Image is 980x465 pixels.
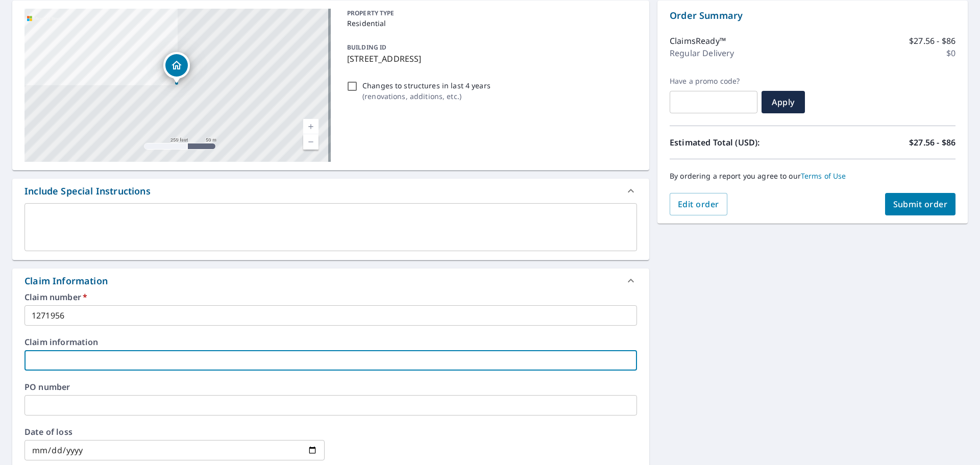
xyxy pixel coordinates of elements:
[24,274,108,288] div: Claim Information
[885,193,956,215] button: Submit order
[303,119,318,134] a: Current Level 17, Zoom In
[670,172,955,181] p: By ordering a report you agree to our
[24,428,325,436] label: Date of loss
[347,53,633,65] p: [STREET_ADDRESS]
[24,184,151,198] div: Include Special Instructions
[24,383,637,391] label: PO number
[24,293,637,301] label: Claim number
[670,9,955,22] p: Order Summary
[893,199,948,210] span: Submit order
[762,91,805,113] button: Apply
[347,43,386,52] p: BUILDING ID
[347,9,633,18] p: PROPERTY TYPE
[678,199,719,210] span: Edit order
[670,77,757,86] label: Have a promo code?
[12,179,649,203] div: Include Special Instructions
[801,171,846,181] a: Terms of Use
[670,47,734,59] p: Regular Delivery
[670,193,727,215] button: Edit order
[909,136,955,149] p: $27.56 - $86
[670,136,813,149] p: Estimated Total (USD):
[163,52,190,84] div: Dropped pin, building 1, Residential property, 1105 W 1st St Alexandria, IN 46001
[12,268,649,293] div: Claim Information
[670,35,726,47] p: ClaimsReady™
[770,96,797,108] span: Apply
[24,338,637,346] label: Claim information
[303,134,318,150] a: Current Level 17, Zoom Out
[347,18,633,29] p: Residential
[362,80,491,91] p: Changes to structures in last 4 years
[362,91,491,102] p: ( renovations, additions, etc. )
[909,35,955,47] p: $27.56 - $86
[946,47,955,59] p: $0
